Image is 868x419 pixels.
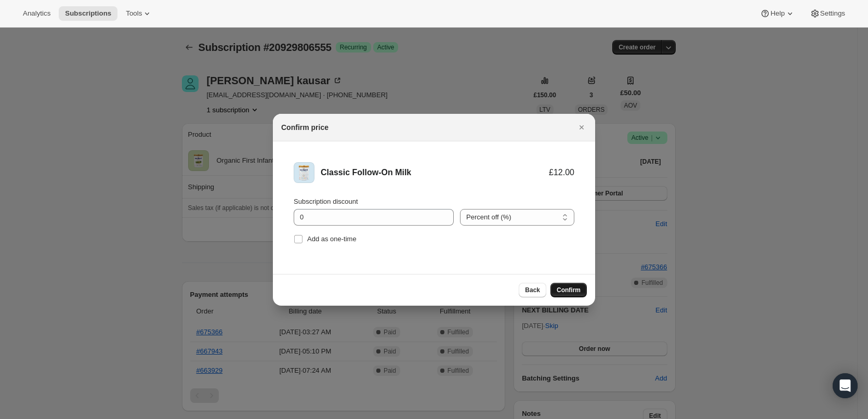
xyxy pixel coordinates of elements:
button: Confirm [550,283,587,297]
h2: Confirm price [281,122,328,133]
span: Analytics [23,9,50,18]
span: Back [525,286,540,294]
span: Add as one-time [307,235,357,243]
span: Tools [126,9,142,18]
span: Confirm [557,286,581,294]
button: Help [754,6,801,21]
span: Help [770,9,784,18]
button: Close [574,120,589,135]
button: Settings [804,6,851,21]
button: Analytics [17,6,57,21]
div: £12.00 [549,167,574,178]
button: Subscriptions [59,6,117,21]
span: Subscription discount [294,198,358,205]
span: Subscriptions [65,9,111,18]
span: Settings [820,9,845,18]
img: Classic Follow-On Milk [294,162,314,183]
button: Tools [120,6,159,21]
div: Classic Follow-On Milk [321,167,549,178]
div: Open Intercom Messenger [833,373,858,398]
button: Back [519,283,546,297]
